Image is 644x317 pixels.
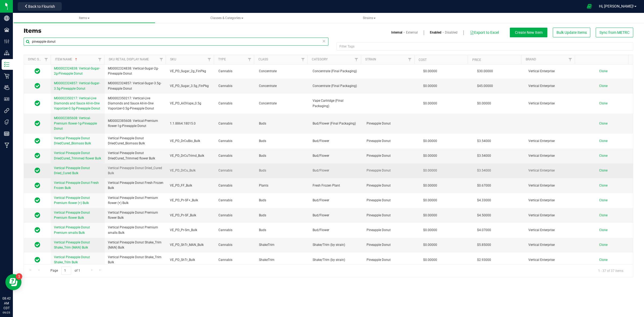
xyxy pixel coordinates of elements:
[218,183,253,188] span: Cannabis
[515,30,543,35] span: Create New Item
[599,122,608,125] span: Clone
[18,2,62,11] button: Back to Flourish
[528,183,576,188] span: Vertical Enterprise
[474,100,494,107] span: $0.00000
[170,139,212,144] span: VE_PD_DrCuBio_Bulk
[218,228,253,233] span: Cannabis
[420,137,440,145] span: $0.00000
[445,30,458,35] a: Disabled
[54,195,101,206] a: Vertical Pineapple Donut Premium flower (+) Bulk
[419,58,427,62] a: Cost
[474,241,494,249] span: $5.85000
[367,257,414,263] span: Pineapple Donut
[599,243,613,247] a: Clone
[218,57,226,61] a: Type
[313,228,360,233] span: Bud/Flower
[4,16,9,21] inline-svg: Company
[2,311,10,315] p: 09/25
[599,228,608,232] span: Clone
[170,198,212,203] span: VE_PD_Pr-SF+_Bulk
[4,27,9,32] inline-svg: Facilities
[259,228,306,233] span: Buds
[54,116,101,131] a: M00002385608: Vertical-Premium flower-1g-Pineapple Donut
[54,81,101,91] a: M00002324857: Vertical-Sugar-3.5g-Pineapple Donut
[510,28,547,37] button: Create New Item
[108,151,163,161] span: Vertical Pineapple Donut DriedCured_Trimmed flower Bulk
[391,30,402,35] a: Internal
[367,183,414,188] span: Pineapple Donut
[599,84,613,88] a: Clone
[218,168,253,173] span: Cannabis
[108,96,163,111] span: M00002350217: Vertical-Live Diamonds and Sauce All-in-One Vaporizer-0.5g-Pineapple Donut
[583,1,595,12] span: Open Ecommerce Menu
[170,168,212,173] span: VE_PD_DrCu_Bulk
[170,57,176,61] a: SKU
[4,62,9,67] inline-svg: Inventory
[298,55,307,64] a: Filter
[420,152,440,160] span: $0.00000
[420,241,440,249] span: $0.00000
[170,213,212,218] span: VE_PD_Pr-SF_Bulk
[54,166,101,176] a: Vertical Pineapple Donut Dried_Cured Bulk
[259,198,306,203] span: Buds
[42,55,51,64] a: Filter
[474,226,494,234] span: $4.07000
[28,57,49,61] a: Sync Status
[54,67,100,75] span: M00002324838: Vertical-Sugar-2g-Pineapple Donut
[259,168,306,173] span: Buds
[528,198,576,203] span: Vertical Enterprise
[35,212,40,219] span: In Sync
[599,84,608,88] span: Clone
[474,152,494,160] span: $3.54000
[108,255,163,265] span: Vertical Pineapple Donut Shake_Trim Bulk
[405,55,414,64] a: Filter
[596,28,633,37] button: Sync from METRC
[528,83,576,89] span: Vertical Enterprise
[54,166,90,175] span: Vertical Pineapple Donut Dried_Cured Bulk
[4,85,9,90] inline-svg: Users
[108,180,163,191] span: Vertical Pineapple Donut Fresh Frozen Bulk
[599,184,608,187] span: Clone
[528,168,576,173] span: Vertical Enterprise
[313,98,360,108] span: Vape Cartridge (Final Packaging)
[259,83,306,89] span: Concentrate
[599,243,608,247] span: Clone
[553,28,590,37] button: Bulk Update Items
[367,213,414,218] span: Pineapple Donut
[474,196,494,204] span: $4.33000
[594,267,628,275] span: 1 - 37 of 37 items
[526,57,536,61] a: Brand
[108,66,163,76] span: M00002324838: Vertical-Sugar-2g-Pineapple Donut
[205,55,214,64] a: Filter
[55,57,78,61] a: Item Name
[108,240,163,250] span: Vertical Pineapple Donut Shake_Trim (MAN) Bulk
[420,82,440,90] span: $0.00000
[218,153,253,158] span: Cannabis
[54,181,99,190] span: Vertical Pineapple Donut Fresh Frozen Bulk
[313,139,360,144] span: Bud/Flower
[218,213,253,218] span: Cannabis
[54,96,100,110] span: M00002350217: Vertical-Live Diamonds and Sauce All-in-One Vaporizer-0.5g-Pineapple Donut
[4,143,9,148] inline-svg: Manufacturing
[108,210,163,220] span: Vertical Pineapple Donut Premium flower Bulk
[54,240,101,250] a: Vertical Pineapple Donut Shake_Trim (MAN) Bulk
[599,139,613,143] a: Clone
[474,256,494,264] span: $2.93000
[599,258,608,262] span: Clone
[35,256,40,264] span: In Sync
[599,69,613,73] a: Clone
[218,139,253,144] span: Cannabis
[259,69,306,74] span: Concentrate
[54,225,90,234] span: Vertical Pineapple Donut Premium smalls Bulk
[5,274,21,290] iframe: Resource center
[599,154,608,158] span: Clone
[367,121,414,126] span: Pineapple Donut
[528,139,576,144] span: Vertical Enterprise
[599,184,613,187] a: Clone
[218,121,253,126] span: Cannabis
[54,225,101,235] a: Vertical Pineapple Donut Premium smalls Bulk
[420,100,440,107] span: $0.00000
[35,137,40,145] span: In Sync
[54,151,101,160] span: Vertical Pineapple Donut DriedCured_Trimmed flower Bulk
